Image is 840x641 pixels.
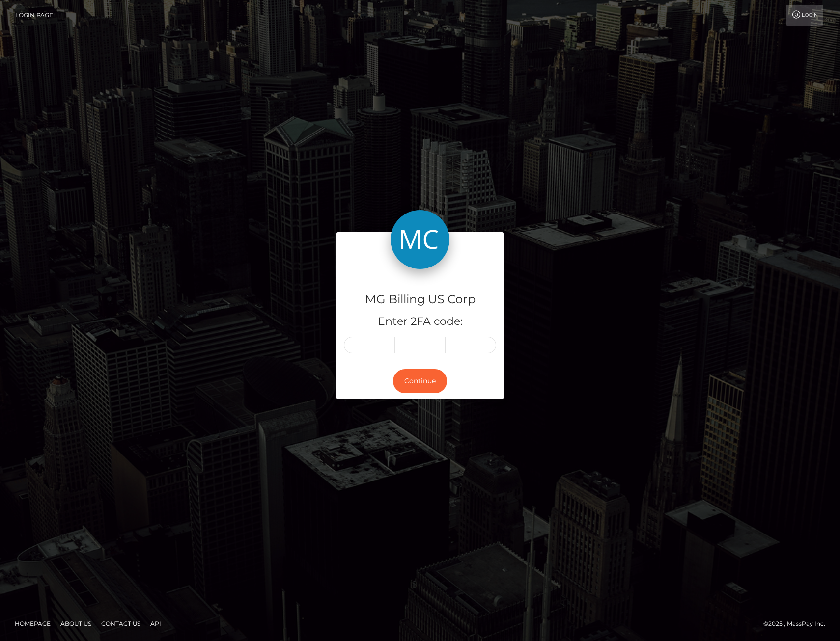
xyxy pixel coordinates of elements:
[15,5,53,26] a: Login Page
[344,314,496,329] h5: Enter 2FA code:
[393,369,447,393] button: Continue
[56,616,95,631] a: About Us
[97,616,144,631] a: Contact Us
[146,616,165,631] a: API
[786,5,823,26] a: Login
[344,291,496,308] h4: MG Billing US Corp
[763,618,833,629] div: © 2025 , MassPay Inc.
[391,210,449,269] img: MG Billing US Corp
[11,616,55,631] a: Homepage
